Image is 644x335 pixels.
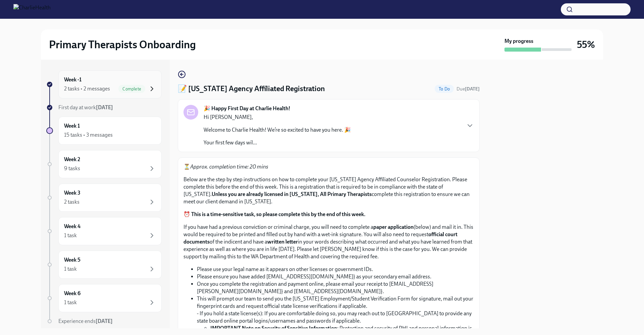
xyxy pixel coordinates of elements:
a: First day at work[DATE] [46,104,162,111]
div: 2 tasks • 2 messages [64,85,110,92]
a: Week 41 task [46,217,162,245]
strong: paper application [373,224,414,230]
li: Please ensure you have added [EMAIL_ADDRESS][DOMAIN_NAME]} as your secondary email address. [197,273,474,280]
li: Please use your legal name as it appears on other licenses or government IDs. [197,266,474,273]
span: Experience ends [58,318,113,324]
h2: Primary Therapists Onboarding [49,38,196,51]
strong: [DATE] [96,318,113,324]
a: Week -12 tasks • 2 messagesComplete [46,70,162,98]
p: ⏳ [183,163,474,171]
a: Week 115 tasks • 3 messages [46,117,162,145]
h6: Week 2 [64,156,80,163]
span: To Do [435,86,454,91]
h6: Week 6 [64,290,80,297]
a: Week 29 tasks [46,150,162,178]
h6: Week 5 [64,256,80,264]
a: Week 51 task [46,251,162,279]
strong: 🎉 Happy First Day at Charlie Health! [204,105,290,112]
p: Hi [PERSON_NAME], [204,114,351,121]
em: Approx. completion time: 20 mins [190,163,268,170]
a: Week 32 tasks [46,184,162,212]
strong: My progress [504,38,533,45]
h3: 55% [577,39,595,51]
p: Your first few days wil... [204,139,351,146]
span: First day at work [58,104,113,111]
p: Welcome to Charlie Health! We’re so excited to have you here. 🎉 [204,126,351,134]
strong: [DATE] [96,104,113,111]
img: CharlieHealth [13,4,51,15]
span: Due [457,86,480,92]
div: 1 task [64,265,77,273]
strong: IMPORTANT Note on Security of Sensitive Information [210,325,337,331]
strong: written letter [267,239,298,245]
h6: Week 3 [64,189,80,197]
h6: Week 1 [64,122,80,130]
h6: Week -1 [64,76,82,83]
div: 9 tasks [64,165,80,172]
div: 2 tasks [64,198,79,206]
h4: 📝 [US_STATE] Agency Affiliated Registration [178,84,325,94]
div: 1 task [64,299,77,306]
strong: Unless you are already licensed in [US_STATE], All Primary Therapists [212,191,372,197]
div: 15 tasks • 3 messages [64,131,113,139]
span: Complete [118,86,145,91]
p: Below are the step by step instructions on how to complete your [US_STATE] Agency Affiliated Coun... [183,176,474,205]
strong: ⏰ This is a time-sensitive task, so please complete this by the end of this week. [183,211,366,217]
strong: [DATE] [465,86,480,92]
li: Once you complete the registration and payment online, please email your receipt to [EMAIL_ADDRES... [197,280,474,295]
a: Week 61 task [46,284,162,312]
h6: Week 4 [64,223,80,230]
span: August 18th, 2025 10:00 [457,86,480,92]
div: 1 task [64,232,77,239]
p: If you have had a previous conviction or criminal charge, you will need to complete a (below) and... [183,223,474,260]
